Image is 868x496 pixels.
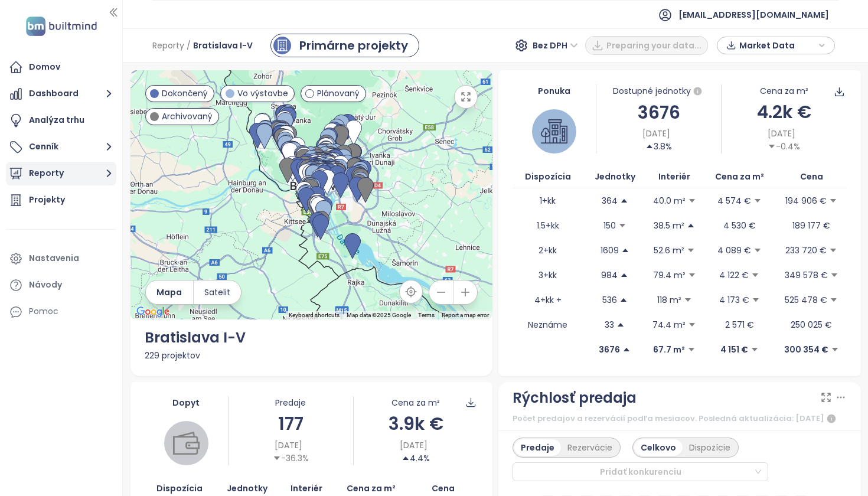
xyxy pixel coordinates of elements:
[513,238,583,263] td: 2+kk
[750,345,759,354] span: caret-down
[830,296,838,304] span: caret-down
[768,127,795,140] span: [DATE]
[6,273,116,297] a: Návody
[145,327,479,349] div: Bratislava I-V
[653,343,685,356] p: 67.7 m²
[354,410,478,438] div: 3.9k €
[688,197,696,205] span: caret-down
[533,37,578,54] span: Bez DPH
[785,269,828,282] p: 349 578 €
[831,345,839,354] span: caret-down
[616,321,625,329] span: caret-up
[156,286,182,299] span: Mapa
[829,197,837,205] span: caret-down
[653,194,686,207] p: 40.0 m²
[785,244,827,257] p: 233 720 €
[585,36,708,55] button: Preparing your data...
[187,35,191,56] span: /
[622,345,631,354] span: caret-up
[133,304,172,319] a: Open this area in Google Maps (opens a new window)
[513,213,583,238] td: 1.5+kk
[776,165,846,188] th: Cena
[583,165,647,188] th: Jednotky
[6,56,116,79] a: Domov
[145,396,228,409] div: Dopyt
[6,82,116,106] button: Dashboard
[596,84,721,99] div: Dostupné jednotky
[618,221,626,230] span: caret-down
[229,410,353,438] div: 177
[791,318,832,331] p: 250 025 €
[273,452,309,465] div: -36.3%
[513,312,583,337] td: Neznáme
[620,197,628,205] span: caret-up
[275,439,302,452] span: [DATE]
[29,113,84,128] div: Analýza trhu
[792,219,830,232] p: 189 177 €
[513,263,583,288] td: 3+kk
[541,118,567,145] img: house
[619,296,628,304] span: caret-up
[830,271,838,279] span: caret-down
[6,300,116,324] div: Pomoc
[785,293,827,306] p: 525 478 €
[402,452,430,465] div: 4.4%
[561,439,619,456] div: Rezervácie
[752,296,760,304] span: caret-down
[645,142,654,151] span: caret-up
[133,304,172,319] img: Google
[829,246,837,254] span: caret-down
[760,84,808,97] div: Cena za m²
[606,39,701,52] span: Preparing your data...
[645,140,672,153] div: 3.8%
[162,87,208,100] span: Dokončený
[688,321,696,329] span: caret-down
[391,396,440,409] div: Cena za m²
[29,278,62,292] div: Návody
[722,98,846,126] div: 4.2k €
[621,246,629,254] span: caret-up
[29,60,60,74] div: Domov
[753,246,762,254] span: caret-down
[739,37,815,54] span: Market Data
[513,188,583,213] td: 1+kk
[193,35,253,56] span: Bratislava I-V
[620,271,628,279] span: caret-up
[784,343,828,356] p: 300 354 €
[6,247,116,270] a: Nastavenia
[683,439,737,456] div: Dispozície
[270,34,419,57] a: primary
[725,318,754,331] p: 2 571 €
[599,343,620,356] p: 3676
[657,293,681,306] p: 118 m²
[299,37,408,54] div: Primárne projekty
[785,194,827,207] p: 194 906 €
[6,162,116,185] button: Reporty
[513,288,583,312] td: 4+kk +
[751,271,759,279] span: caret-down
[601,269,618,282] p: 984
[753,197,762,205] span: caret-down
[400,439,428,452] span: [DATE]
[145,349,479,362] div: 229 projektov
[6,135,116,159] button: Cenník
[317,87,360,100] span: Plánovaný
[513,387,637,409] div: Rýchlosť predaja
[513,165,583,188] th: Dispozícia
[605,318,614,331] p: 33
[768,142,776,151] span: caret-down
[146,280,193,304] button: Mapa
[634,439,683,456] div: Celkovo
[514,439,561,456] div: Predaje
[647,165,702,188] th: Interiér
[204,286,230,299] span: Satelit
[347,312,411,318] span: Map data ©2025 Google
[289,311,340,319] button: Keyboard shortcuts
[687,221,695,230] span: caret-up
[194,280,241,304] button: Satelit
[720,343,748,356] p: 4 151 €
[173,430,200,456] img: wallet
[684,296,692,304] span: caret-down
[768,140,800,153] div: -0.4%
[442,312,489,318] a: Report a map error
